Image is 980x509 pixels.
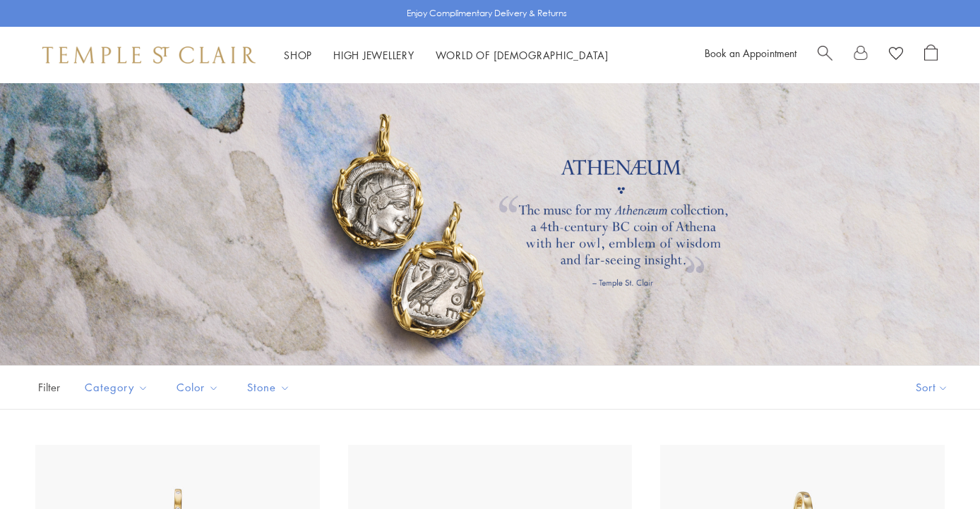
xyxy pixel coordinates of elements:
[889,44,903,66] a: View Wishlist
[78,379,159,396] span: Category
[909,443,966,495] iframe: Gorgias live chat messenger
[407,6,567,20] p: Enjoy Complimentary Delivery & Returns
[166,372,229,403] button: Color
[169,379,229,396] span: Color
[924,44,938,66] a: Open Shopping Bag
[42,47,256,63] img: Temple St. Clair
[240,379,301,396] span: Stone
[237,372,301,403] button: Stone
[884,366,980,409] button: Show sort by
[284,48,312,62] a: ShopShop
[818,44,832,66] a: Search
[74,372,159,403] button: Category
[284,47,609,64] nav: Main navigation
[705,46,796,60] a: Book an Appointment
[333,48,414,62] a: High JewelleryHigh Jewellery
[436,48,609,62] a: World of [DEMOGRAPHIC_DATA]World of [DEMOGRAPHIC_DATA]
